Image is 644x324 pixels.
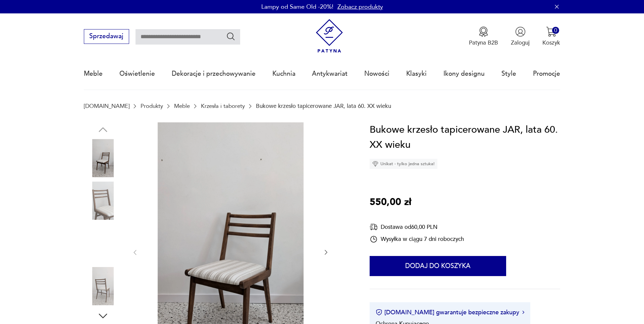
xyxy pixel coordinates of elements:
p: Koszyk [542,39,560,47]
div: Wysyłka w ciągu 7 dni roboczych [370,235,464,243]
div: Dostawa od 60,00 PLN [370,223,464,231]
img: Zdjęcie produktu Bukowe krzesło tapicerowane JAR, lata 60. XX wieku [84,182,122,220]
img: Ikona medalu [478,26,489,37]
p: Lampy od Same Old -20%! [261,3,333,11]
a: Produkty [141,103,163,109]
img: Ikona koszyka [546,26,556,37]
p: 550,00 zł [370,195,411,210]
a: Oświetlenie [119,58,155,89]
div: Unikat - tylko jedna sztuka! [370,159,437,169]
img: Zdjęcie produktu Bukowe krzesło tapicerowane JAR, lata 60. XX wieku [84,224,122,263]
p: Bukowe krzesło tapicerowane JAR, lata 60. XX wieku [256,103,391,109]
button: Patyna B2B [469,26,498,47]
button: Sprzedawaj [84,29,129,44]
a: Krzesła i taborety [201,103,245,109]
button: 0Koszyk [542,26,560,47]
img: Ikona diamentu [372,161,378,167]
a: Dekoracje i przechowywanie [172,58,256,89]
a: Kuchnia [272,58,296,89]
p: Patyna B2B [469,39,498,47]
a: Meble [84,58,103,89]
a: Antykwariat [312,58,347,89]
img: Zdjęcie produktu Bukowe krzesło tapicerowane JAR, lata 60. XX wieku [84,267,122,305]
img: Ikona dostawy [370,223,378,231]
img: Zdjęcie produktu Bukowe krzesło tapicerowane JAR, lata 60. XX wieku [84,139,122,177]
button: [DOMAIN_NAME] gwarantuje bezpieczne zakupy [376,308,524,317]
p: Zaloguj [511,39,530,47]
a: Sprzedawaj [84,34,129,40]
a: Ikona medaluPatyna B2B [469,26,498,47]
button: Szukaj [226,31,236,41]
img: Ikona certyfikatu [376,309,382,316]
a: Zobacz produkty [337,3,383,11]
a: Klasyki [406,58,427,89]
button: Zaloguj [511,26,530,47]
img: Ikona strzałki w prawo [522,311,524,314]
h1: Bukowe krzesło tapicerowane JAR, lata 60. XX wieku [370,122,560,153]
img: Ikonka użytkownika [515,26,526,37]
a: Ikony designu [443,58,485,89]
a: Promocje [533,58,560,89]
a: Nowości [364,58,389,89]
button: Dodaj do koszyka [370,256,506,276]
a: Meble [174,103,190,109]
div: 0 [552,27,559,34]
a: [DOMAIN_NAME] [84,103,129,109]
img: Patyna - sklep z meblami i dekoracjami vintage [313,19,346,53]
a: Style [501,58,516,89]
